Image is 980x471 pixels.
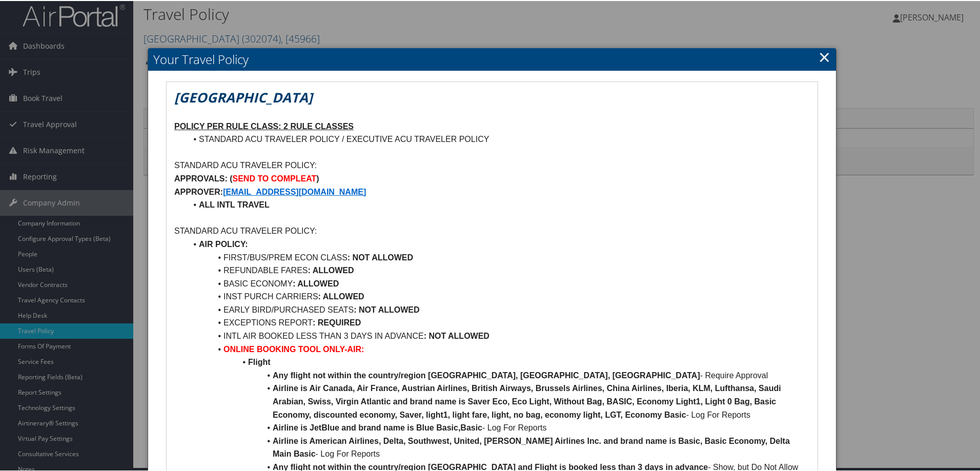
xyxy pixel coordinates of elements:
strong: APPROVER: [174,187,223,195]
li: INTL AIR BOOKED LESS THAN 3 DAYS IN ADVANCE [187,329,810,342]
strong: SEND TO COMPLEAT [232,173,316,182]
h2: Your Travel Policy [148,47,836,70]
li: - Log For Reports [187,420,810,434]
strong: ONLINE BOOKING TOOL ONLY-AIR: [223,344,364,353]
p: STANDARD ACU TRAVELER POLICY: [174,158,810,171]
strong: Airline is American Airlines, Delta, Southwest, United, [PERSON_NAME] Airlines Inc. and brand nam... [273,436,792,458]
li: INST PURCH CARRIERS [187,289,810,302]
strong: : NOT ALLOWED [354,304,419,313]
strong: Any flight not within the country/region [GEOGRAPHIC_DATA], [GEOGRAPHIC_DATA], [GEOGRAPHIC_DATA] [273,370,700,379]
li: BASIC ECONOMY [187,276,810,290]
li: STANDARD ACU TRAVELER POLICY / EXECUTIVE ACU TRAVELER POLICY [187,132,810,145]
u: POLICY PER RULE CLASS: 2 RULE CLASSES [174,121,354,130]
li: FIRST/BUS/PREM ECON CLASS [187,250,810,263]
li: - Log For Reports [187,381,810,420]
strong: ) [316,173,319,182]
li: REFUNDABLE FARES [187,263,810,276]
strong: APPROVALS: ( [174,173,232,182]
strong: : NOT ALLOWED [424,331,489,339]
strong: ALL INTL TRAVEL [199,199,270,208]
em: [GEOGRAPHIC_DATA] [174,87,313,106]
strong: Airline is JetBlue and brand name is Blue Basic,Basic [273,422,482,431]
strong: : ALLOWED [318,291,364,300]
strong: : REQUIRED [313,317,361,326]
li: EXCEPTIONS REPORT [187,315,810,329]
li: EARLY BIRD/PURCHASED SEATS [187,302,810,316]
strong: : ALLOWED [308,265,354,274]
strong: Flight [248,357,271,365]
strong: Any flight not within the country/region [GEOGRAPHIC_DATA] and Flight is booked less than 3 days ... [273,462,708,470]
a: [EMAIL_ADDRESS][DOMAIN_NAME] [223,187,366,195]
p: STANDARD ACU TRAVELER POLICY: [174,223,810,237]
strong: : NOT ALLOWED [348,252,413,261]
a: Close [819,46,830,66]
li: - Require Approval [187,368,810,381]
strong: AIR POLICY: [199,239,248,248]
strong: : ALLOWED [293,278,339,287]
strong: Airline is Air Canada, Air France, Austrian Airlines, British Airways, Brussels Airlines, China A... [273,383,783,418]
li: - Log For Reports [187,434,810,460]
